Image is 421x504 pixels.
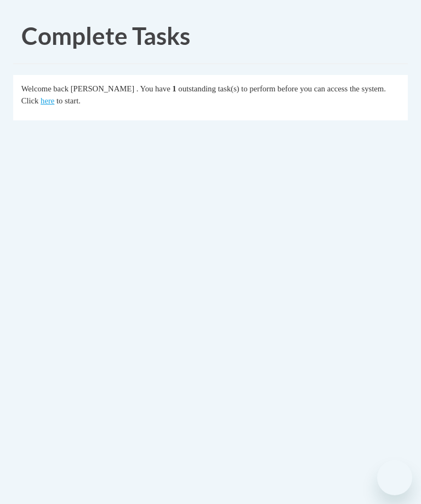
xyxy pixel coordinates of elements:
a: here [41,96,54,105]
iframe: Button to launch messaging window [377,460,412,495]
span: . You have [136,84,170,93]
span: [PERSON_NAME] [71,84,134,93]
span: Welcome back [21,84,69,93]
span: 1 [172,84,176,93]
span: outstanding task(s) to perform before you can access the system. Click [21,84,386,105]
span: to start. [56,96,81,105]
span: Complete Tasks [21,21,190,50]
